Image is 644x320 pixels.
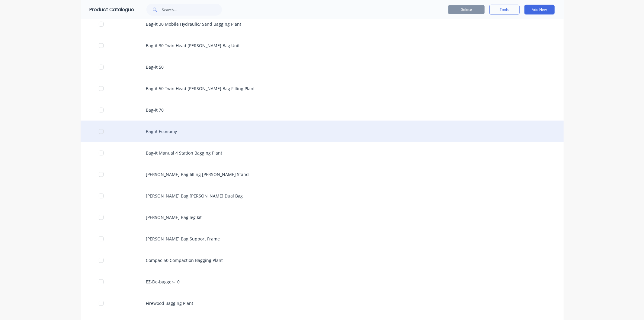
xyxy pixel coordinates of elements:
div: Bag-it 50 [81,56,564,78]
div: [PERSON_NAME] Bag Support Frame [81,228,564,250]
button: Add New [524,5,555,15]
div: [PERSON_NAME] Bag leg kit [81,207,564,228]
div: [PERSON_NAME] Bag filling [PERSON_NAME] Stand [81,164,564,185]
div: [PERSON_NAME] Bag [PERSON_NAME] Dual Bag [81,185,564,207]
div: Bag-it 50 Twin Head [PERSON_NAME] Bag Filling Plant [81,78,564,99]
div: Bag-it 30 Mobile Hydraulic/ Sand Bagging Plant [81,13,564,35]
div: Bag-It Manual 4 Station Bagging Plant [81,142,564,164]
div: Firewood Bagging Plant [81,292,564,314]
button: Tools [489,5,520,15]
div: Bag-it Economy [81,121,564,142]
div: Bag-it 30 Twin Head [PERSON_NAME] Bag Unit [81,35,564,56]
div: Bag-it 70 [81,99,564,121]
div: Compac-50 Compaction Bagging Plant [81,250,564,271]
input: Search... [162,4,222,16]
button: Delete [448,5,485,14]
div: EZ-De-bagger-10 [81,271,564,292]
